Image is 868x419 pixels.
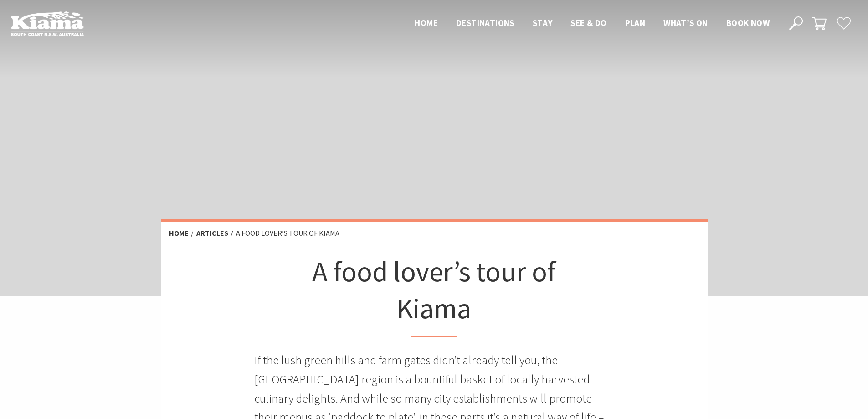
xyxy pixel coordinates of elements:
[299,253,569,337] h1: A food lover’s tour of Kiama
[406,16,779,31] nav: Main Menu
[11,11,84,36] img: Kiama Logo
[169,228,189,238] a: Home
[625,17,646,28] span: Plan
[415,17,438,28] span: Home
[663,17,708,28] span: What’s On
[726,17,770,28] span: Book now
[196,228,228,238] a: Articles
[533,17,553,28] span: Stay
[236,228,339,239] li: A food lover’s tour of Kiama
[456,17,514,28] span: Destinations
[570,17,606,28] span: See & Do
